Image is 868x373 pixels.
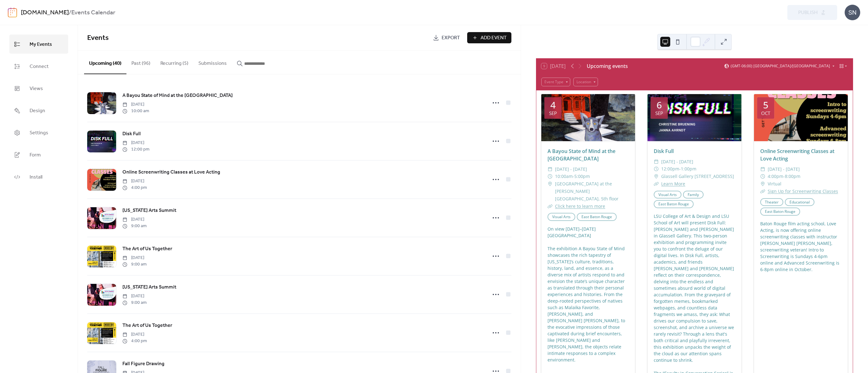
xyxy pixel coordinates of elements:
[71,7,115,19] b: Events Calendar
[9,79,68,98] a: Views
[30,62,49,71] span: Connect
[155,50,193,74] button: Recurring (5)
[9,35,68,54] a: My Events
[654,173,659,180] div: ​
[654,148,674,155] a: Disk Full
[122,293,147,299] span: [DATE]
[761,111,770,116] div: Oct
[548,148,615,162] a: A Bayou State of Mind at the [GEOGRAPHIC_DATA]
[122,168,220,176] a: Online Screenwriting Classes at Love Acting
[655,111,663,116] div: Sep
[548,180,553,188] div: ​
[654,165,659,173] div: ​
[548,173,553,180] div: ​
[122,216,147,223] span: [DATE]
[30,150,41,160] span: Form
[122,255,147,261] span: [DATE]
[760,148,834,162] a: Online Screenwriting Classes at Love Acting
[657,100,662,110] div: 6
[122,299,147,306] span: 9:00 am
[754,220,848,273] div: Baton Rouge film acting school, Love Acting, is now offering online screenwriting classes with in...
[122,360,164,368] a: Fall Figure Drawing
[122,169,220,176] span: Online Screenwriting Classes at Love Acting
[122,140,149,146] span: [DATE]
[30,172,42,182] span: Install
[467,32,511,43] button: Add Event
[555,173,573,180] span: 10:00am
[549,111,557,116] div: Sep
[9,57,68,76] a: Connect
[785,173,800,180] span: 8:00pm
[541,226,635,363] div: On view [DATE]–[DATE] [GEOGRAPHIC_DATA] The exhibition A Bayou State of Mind showcases the rich t...
[681,165,696,173] span: 1:00pm
[122,338,147,344] span: 4:00 pm
[122,261,147,268] span: 9:00 am
[122,92,233,99] span: A Bayou State of Mind at the [GEOGRAPHIC_DATA]
[122,322,172,329] span: The Art of Us Together
[122,92,233,100] a: A Bayou State of Mind at the [GEOGRAPHIC_DATA]
[9,123,68,142] a: Settings
[69,7,71,19] b: /
[122,331,147,338] span: [DATE]
[9,145,68,164] a: Form
[122,108,149,114] span: 10:00 am
[548,165,553,173] div: ​
[30,40,52,49] span: My Events
[30,84,43,93] span: Views
[768,173,783,180] span: 4:00pm
[442,34,460,42] span: Export
[84,50,126,74] button: Upcoming (40)
[768,180,781,188] span: Virtual
[481,34,507,42] span: Add Event
[654,180,659,188] div: ​
[760,173,765,180] div: ​
[122,130,141,138] a: Disk Full
[9,167,68,186] a: Install
[9,101,68,120] a: Design
[122,322,172,330] a: The Art of Us Together
[21,7,69,19] a: [DOMAIN_NAME]
[768,188,838,194] a: Sign Up for Screenwriting Classes
[87,31,109,45] span: Events
[768,165,800,173] span: [DATE] - [DATE]
[731,64,830,68] span: (GMT-06:00) [GEOGRAPHIC_DATA]/[GEOGRAPHIC_DATA]
[661,181,685,187] a: Learn More
[654,158,659,165] div: ​
[428,32,465,43] a: Export
[760,180,765,188] div: ​
[122,207,176,215] a: [US_STATE] Arts Summit
[122,245,172,253] a: The Art of Us Together
[763,100,768,110] div: 5
[574,173,590,180] span: 5:00pm
[555,165,587,173] span: [DATE] - [DATE]
[661,165,679,173] span: 12:00pm
[126,50,155,74] button: Past (96)
[679,165,681,173] span: -
[760,188,765,195] div: ​
[845,5,860,20] div: SN
[550,100,556,110] div: 4
[8,7,17,17] img: logo
[661,173,734,180] span: Glassell Gallery [STREET_ADDRESS]
[783,173,785,180] span: -
[661,158,693,165] span: [DATE] - [DATE]
[555,203,605,209] a: Click here to learn more
[587,62,628,70] div: Upcoming events
[30,106,45,116] span: Design
[122,284,176,291] span: [US_STATE] Arts Summit
[548,203,553,210] div: ​
[760,165,765,173] div: ​
[30,128,48,138] span: Settings
[122,178,147,184] span: [DATE]
[122,101,149,108] span: [DATE]
[122,283,176,291] a: [US_STATE] Arts Summit
[193,50,232,74] button: Submissions
[122,146,149,153] span: 12:00 pm
[122,184,147,191] span: 4:00 pm
[573,173,574,180] span: -
[122,223,147,229] span: 9:00 am
[122,245,172,253] span: The Art of Us Together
